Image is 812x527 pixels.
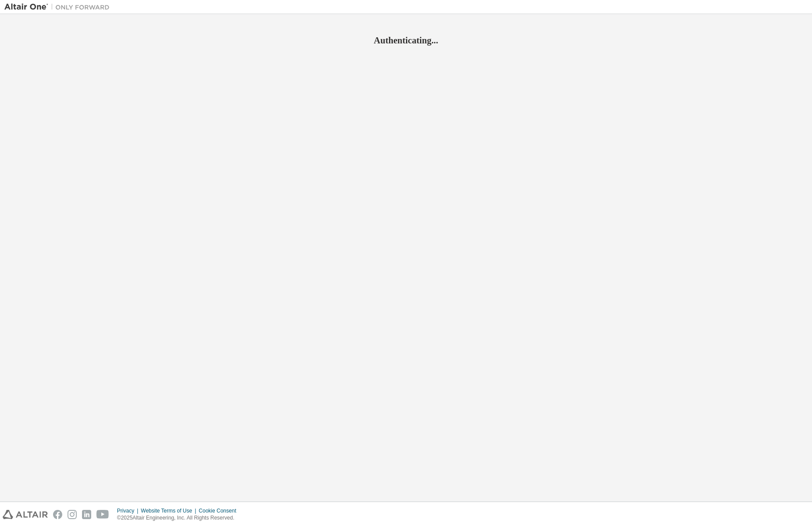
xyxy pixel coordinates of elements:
p: © 2025 Altair Engineering, Inc. All Rights Reserved. [117,514,242,522]
div: Privacy [117,507,141,514]
img: Altair One [4,3,114,11]
img: linkedin.svg [82,510,91,519]
div: Website Terms of Use [141,507,199,514]
img: facebook.svg [53,510,62,519]
h2: Authenticating... [4,35,808,46]
div: Cookie Consent [199,507,241,514]
img: instagram.svg [68,510,77,519]
img: youtube.svg [96,510,109,519]
img: altair_logo.svg [3,510,48,519]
